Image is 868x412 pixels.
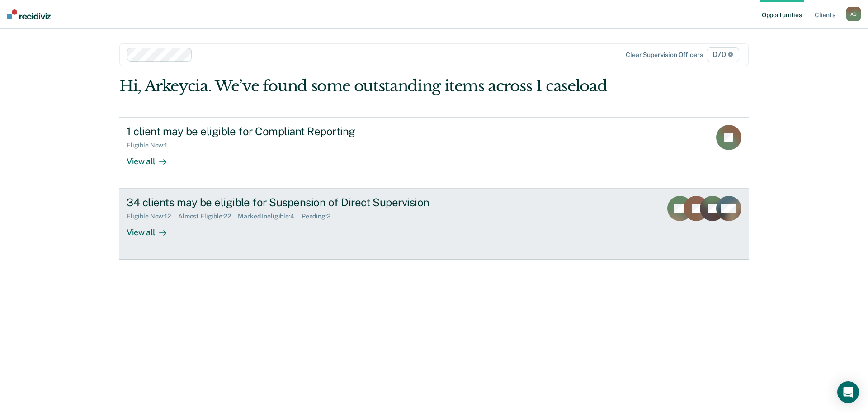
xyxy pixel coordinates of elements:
[302,213,338,220] div: Pending : 2
[846,7,861,21] div: A B
[7,9,51,19] img: Recidiviz
[846,7,861,21] button: AB
[178,213,238,220] div: Almost Eligible : 22
[626,51,703,59] div: Clear supervision officers
[707,47,739,62] span: D70
[127,125,444,138] div: 1 client may be eligible for Compliant Reporting
[127,213,178,220] div: Eligible Now : 12
[127,196,444,209] div: 34 clients may be eligible for Suspension of Direct Supervision
[127,149,177,166] div: View all
[119,189,749,260] a: 34 clients may be eligible for Suspension of Direct SupervisionEligible Now:12Almost Eligible:22M...
[119,77,623,95] div: Hi, Arkeycia. We’ve found some outstanding items across 1 caseload
[127,220,177,238] div: View all
[127,142,175,149] div: Eligible Now : 1
[119,117,749,189] a: 1 client may be eligible for Compliant ReportingEligible Now:1View all
[837,381,859,403] div: Open Intercom Messenger
[238,213,301,220] div: Marked Ineligible : 4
